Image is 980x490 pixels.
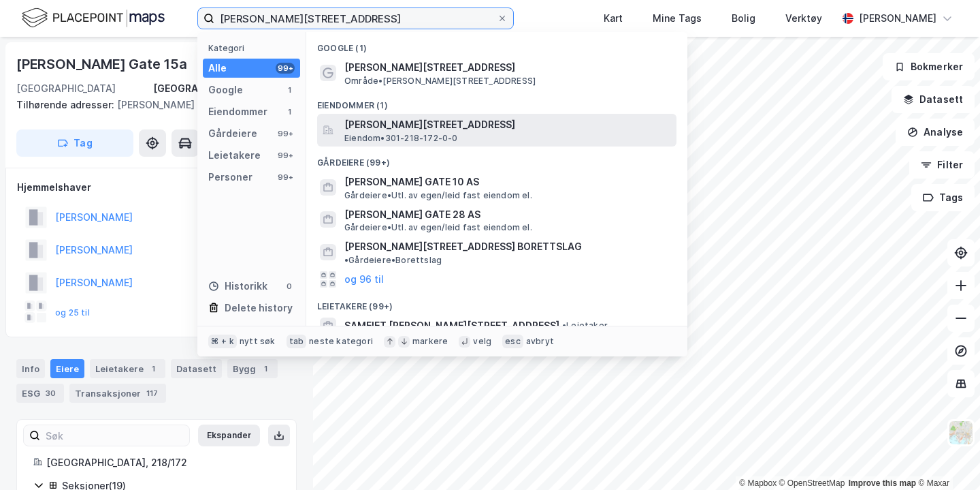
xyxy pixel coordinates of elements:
button: og 96 til [344,271,384,288]
button: Ekspander [198,425,260,446]
input: Søk [40,425,189,446]
div: Gårdeiere [208,125,257,142]
button: Datasett [892,86,975,113]
span: Eiendom • 301-218-172-0-0 [344,133,458,144]
span: Gårdeiere • Utl. av egen/leid fast eiendom el. [344,222,532,233]
span: Gårdeiere • Borettslag [344,255,442,266]
div: Leietakere [90,359,165,378]
div: ⌘ + k [208,335,237,348]
span: Område • [PERSON_NAME][STREET_ADDRESS] [344,76,536,87]
div: neste kategori [309,336,373,347]
div: [PERSON_NAME] Gate 15b [16,97,286,113]
div: velg [473,336,491,347]
button: Analyse [896,119,975,146]
span: SAMEIET [PERSON_NAME][STREET_ADDRESS] [344,318,559,334]
div: Delete history [225,300,293,316]
div: 1 [284,106,295,117]
div: Kategori [208,43,300,53]
div: 0 [284,281,295,292]
a: Improve this map [849,478,916,488]
div: nytt søk [240,336,276,347]
div: Leietakere (99+) [306,290,687,315]
div: Kart [604,10,623,27]
button: Tag [16,129,133,157]
div: Historikk [208,278,267,294]
div: 99+ [276,128,295,139]
div: Eiendommer (1) [306,89,687,114]
a: OpenStreetMap [779,478,845,488]
span: Tilhørende adresser: [16,99,117,110]
div: Alle [208,60,227,76]
button: Bokmerker [883,53,975,80]
div: Eiendommer [208,104,267,120]
div: Personer [208,169,252,185]
span: [PERSON_NAME][STREET_ADDRESS] [344,59,671,76]
div: 1 [259,362,272,376]
div: esc [502,335,523,348]
div: ESG [16,384,64,403]
div: Mine Tags [653,10,702,27]
div: [GEOGRAPHIC_DATA], 218/172 [46,455,280,471]
div: Leietakere [208,147,261,164]
input: Søk på adresse, matrikkel, gårdeiere, leietakere eller personer [214,8,497,29]
div: [GEOGRAPHIC_DATA] [16,80,116,97]
div: [PERSON_NAME] Gate 15a [16,53,190,75]
div: markere [412,336,448,347]
div: Gårdeiere (99+) [306,147,687,171]
div: 30 [43,386,59,400]
div: [GEOGRAPHIC_DATA], 218/172 [153,80,297,97]
span: [PERSON_NAME] GATE 10 AS [344,174,671,190]
div: 1 [146,362,160,376]
div: tab [287,335,307,348]
div: Bygg [227,359,278,378]
span: Gårdeiere • Utl. av egen/leid fast eiendom el. [344,190,532,201]
div: 117 [144,386,161,400]
iframe: Chat Widget [912,425,980,490]
div: Google (1) [306,32,687,57]
div: Eiere [50,359,84,378]
span: Leietaker [562,320,608,331]
div: 99+ [276,63,295,74]
div: Hjemmelshaver [17,179,296,196]
div: Verktøy [785,10,822,27]
div: 99+ [276,150,295,161]
div: Info [16,359,45,378]
div: avbryt [526,336,554,347]
span: • [562,320,566,331]
span: [PERSON_NAME] GATE 28 AS [344,206,671,223]
div: Google [208,82,243,98]
div: [PERSON_NAME] [859,10,936,27]
a: Mapbox [739,478,777,488]
img: logo.f888ab2527a4732fd821a326f86c7f29.svg [22,6,165,30]
div: Transaksjoner [69,384,166,403]
button: Filter [909,151,975,179]
div: Datasett [171,359,222,378]
span: [PERSON_NAME][STREET_ADDRESS] BORETTSLAG [344,239,582,255]
img: Z [948,420,974,446]
span: [PERSON_NAME][STREET_ADDRESS] [344,117,671,133]
button: Tags [911,184,975,211]
span: • [344,255,348,265]
div: 1 [284,85,295,95]
div: Bolig [732,10,755,27]
div: 99+ [276,172,295,183]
